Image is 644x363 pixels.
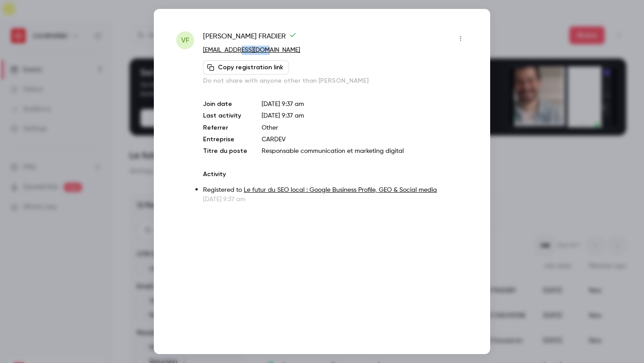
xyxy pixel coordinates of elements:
[203,31,297,46] span: [PERSON_NAME] FRADIER
[203,147,247,156] p: Titre du poste
[203,100,247,109] p: Join date
[262,147,468,156] p: Responsable communication et marketing digital
[203,111,247,121] p: Last activity
[244,187,437,193] a: Le futur du SEO local : Google Business Profile, GEO & Social media
[203,195,468,204] p: [DATE] 9:37 am
[203,47,300,53] a: [EMAIL_ADDRESS][DOMAIN_NAME]
[203,135,247,144] p: Entreprise
[262,123,468,132] p: Other
[203,60,289,75] button: Copy registration link
[262,135,468,144] p: CARDEV
[203,186,468,195] p: Registered to
[203,76,468,85] p: Do not share with anyone other than [PERSON_NAME]
[203,170,468,179] p: Activity
[203,123,247,132] p: Referrer
[181,35,189,46] span: VF
[262,100,468,109] p: [DATE] 9:37 am
[262,113,304,119] span: [DATE] 9:37 am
